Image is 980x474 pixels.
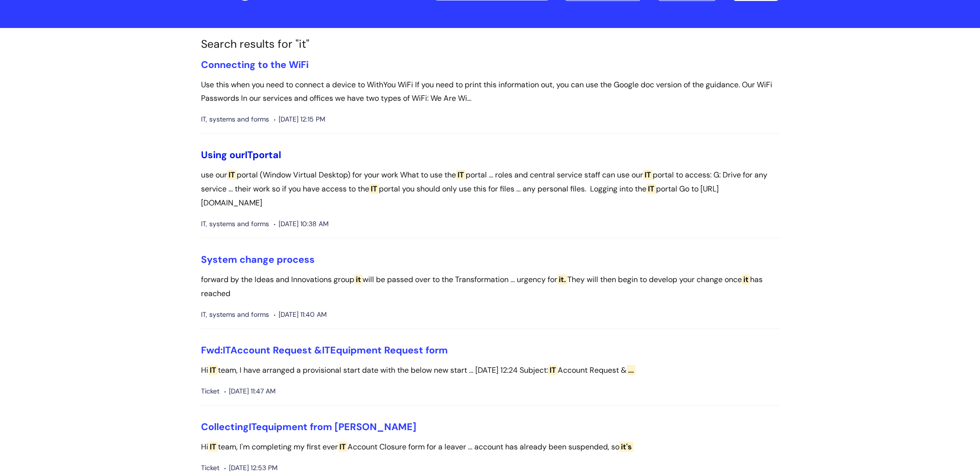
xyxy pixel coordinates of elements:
p: Hi team, I'm completing my first ever Account Closure form for a leaver ... account has already b... [201,440,779,454]
p: forward by the Ideas and Innovations group will be passed over to the Transformation ... urgency ... [201,273,779,301]
span: [DATE] 11:47 AM [224,385,276,397]
span: IT, systems and forms [201,218,269,230]
h1: Search results for "it" [201,38,779,51]
span: it [742,274,750,284]
a: Connecting to the WiFi [201,58,309,71]
span: IT [249,420,256,433]
span: IT [208,442,218,452]
span: it. [557,274,567,284]
span: IT [245,149,253,161]
span: IT [646,184,656,194]
p: Use this when you need to connect a device to WithYou WiFi If you need to print this information ... [201,78,779,106]
a: CollectingITequipment from [PERSON_NAME] [201,420,416,433]
a: System change process [201,253,315,266]
span: it [354,274,362,284]
span: [DATE] 12:15 PM [274,113,325,125]
a: Fwd:ITAccount Request &ITEquipment Request form [201,344,448,356]
span: [DATE] 10:38 AM [274,218,329,230]
span: IT [227,170,237,180]
span: [DATE] 11:40 AM [274,309,327,321]
span: Ticket [201,385,219,397]
span: IT [643,170,653,180]
p: Hi team, I have arranged a provisional start date with the below new start ... [DATE] 12:24 Subje... [201,364,779,378]
span: Ticket [201,462,219,474]
a: Using ourITportal [201,149,281,161]
span: IT [338,442,348,452]
p: use our portal (Window Virtual Desktop) for your work What to use the portal ... roles and centra... [201,168,779,210]
span: ... [627,365,635,375]
span: IT [322,344,330,356]
span: IT, systems and forms [201,113,269,125]
span: IT [548,365,558,375]
span: IT [369,184,379,194]
span: [DATE] 12:53 PM [224,462,278,474]
span: IT [208,365,218,375]
span: IT [223,344,230,356]
span: it's [619,442,633,452]
span: IT, systems and forms [201,309,269,321]
span: IT [456,170,466,180]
